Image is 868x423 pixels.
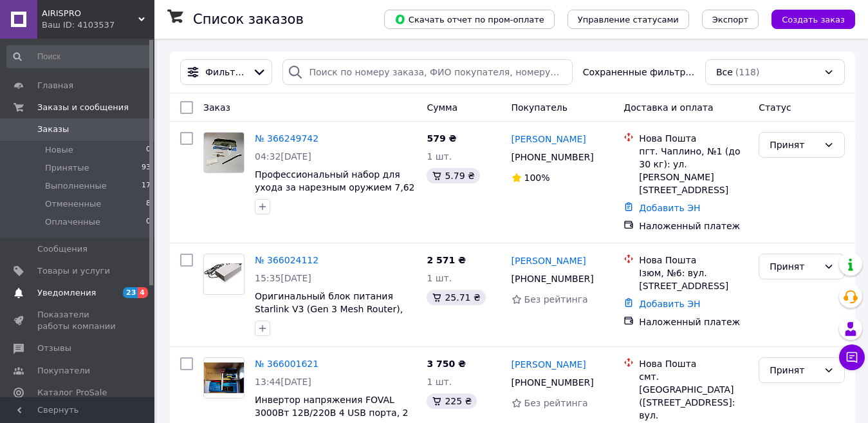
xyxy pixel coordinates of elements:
span: AIRISPRO [42,8,138,19]
span: Покупатели [37,365,90,377]
button: Создать заказ [771,10,855,29]
span: Отмененные [45,198,101,210]
span: Все [716,66,733,79]
a: Фото товару [203,132,245,173]
span: 8 [146,198,151,210]
span: 93 [142,162,151,174]
span: Заказ [203,102,230,113]
span: 1 шт. [427,377,452,387]
a: Создать заказ [759,14,855,24]
div: 225 ₴ [427,393,477,409]
span: Сумма [427,102,457,113]
a: Оригинальный блок питания Starlink V3 (Gen 3 Mesh Router), без сетевого кабеля, [GEOGRAPHIC_DATA]... [255,291,403,353]
div: [PHONE_NUMBER] [509,373,596,391]
div: Принят [770,259,818,274]
span: Управление статусами [578,15,679,24]
span: 15:35[DATE] [255,273,311,283]
div: Наложенный платеж [639,220,748,232]
span: Товары и услуги [37,265,110,277]
button: Скачать отчет по пром-оплате [384,10,555,29]
span: (118) [735,67,760,77]
span: Оплаченные [45,216,100,228]
a: [PERSON_NAME] [512,254,586,267]
img: Фото товару [204,362,244,394]
div: Ізюм, №6: вул. [STREET_ADDRESS] [639,267,748,292]
span: Заказы [37,124,69,135]
button: Чат с покупателем [839,344,865,370]
span: Экспорт [712,15,748,24]
span: 100% [524,173,550,183]
img: Фото товару [204,263,244,285]
span: Заказы и сообщения [37,102,129,113]
a: Профессиональный набор для ухода за нарезным оружием 7,62 мм в компактной нейлоновом чехле [255,169,414,218]
span: 1 шт. [427,151,452,162]
button: Экспорт [702,10,759,29]
a: [PERSON_NAME] [512,133,586,146]
span: 4 [138,287,148,298]
span: Показатели работы компании [37,309,119,332]
span: 13:44[DATE] [255,377,311,387]
a: Добавить ЭН [639,203,700,213]
span: Без рейтинга [524,398,588,408]
a: № 366024112 [255,255,319,265]
div: пгт. Чаплино, №1 (до 30 кг): ул. [PERSON_NAME][STREET_ADDRESS] [639,145,748,196]
div: Ваш ID: 4103537 [42,19,154,31]
span: Выполненные [45,180,107,192]
span: Без рейтинга [524,294,588,305]
span: Статус [759,102,791,113]
span: Скачать отчет по пром-оплате [394,14,544,25]
span: Фильтры [205,66,247,79]
div: Нова Пошта [639,132,748,145]
span: Сообщения [37,243,88,255]
div: Принят [770,138,818,152]
span: 0 [146,216,151,228]
span: 3 750 ₴ [427,359,466,369]
a: Фото товару [203,254,245,295]
div: 25.71 ₴ [427,290,485,305]
h1: Список заказов [193,12,304,27]
div: Нова Пошта [639,357,748,370]
span: Сохраненные фильтры: [583,66,695,79]
a: Фото товару [203,357,245,399]
input: Поиск по номеру заказа, ФИО покупателя, номеру телефона, Email, номеру накладной [282,59,572,85]
div: Принят [770,363,818,377]
span: Уведомления [37,287,96,299]
span: Создать заказ [782,15,845,24]
span: 2 571 ₴ [427,255,466,265]
span: Покупатель [512,102,568,113]
span: 1 шт. [427,273,452,283]
div: Нова Пошта [639,254,748,267]
span: 579 ₴ [427,133,456,144]
div: 5.79 ₴ [427,168,479,183]
input: Поиск [6,45,152,68]
span: Доставка и оплата [623,102,713,113]
div: [PHONE_NUMBER] [509,270,596,288]
span: 0 [146,144,151,156]
span: 23 [123,287,138,298]
a: № 366249742 [255,133,319,144]
span: Главная [37,80,73,91]
a: Добавить ЭН [639,299,700,309]
a: № 366001621 [255,359,319,369]
div: [PHONE_NUMBER] [509,148,596,166]
span: 17 [142,180,151,192]
div: Наложенный платеж [639,315,748,328]
img: Фото товару [204,133,244,173]
span: Новые [45,144,73,156]
button: Управление статусами [568,10,689,29]
a: [PERSON_NAME] [512,358,586,371]
span: 04:32[DATE] [255,151,311,162]
span: Принятые [45,162,89,174]
span: Отзывы [37,343,71,354]
span: Каталог ProSale [37,387,107,399]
